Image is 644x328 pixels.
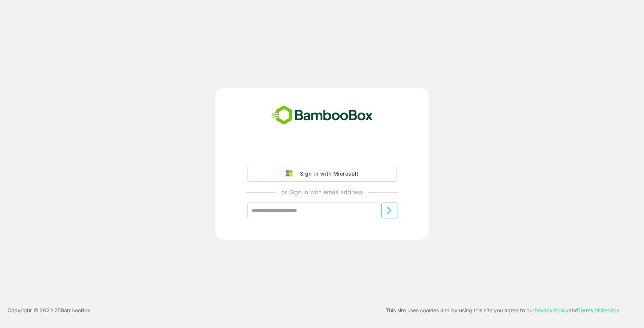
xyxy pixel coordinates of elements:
img: google [286,170,296,177]
a: Privacy Policy [534,307,569,313]
button: Sign in with Microsoft [247,166,397,182]
iframe: Sign in with Google Button [243,145,401,161]
p: This site uses cookies and by using this site you agree to our and [386,306,619,315]
div: Sign in with Microsoft [296,169,358,179]
img: bamboobox [267,103,377,128]
p: or Sign in with email address [281,188,363,197]
a: Terms of Service [578,307,619,313]
p: Copyright © 2021- 25 BambooBox [7,306,90,315]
